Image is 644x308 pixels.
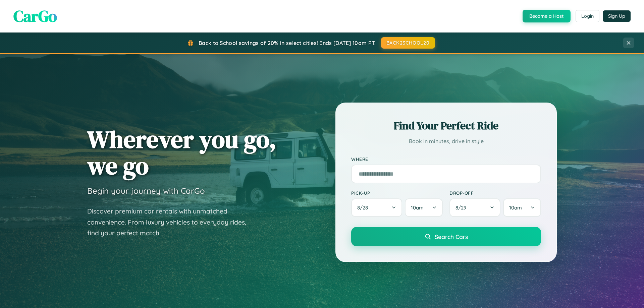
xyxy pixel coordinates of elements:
label: Pick-up [351,190,443,196]
span: 8 / 29 [455,204,470,211]
span: CarGo [13,5,57,27]
button: BACK2SCHOOL20 [381,37,435,49]
label: Drop-off [449,190,541,196]
button: Become a Host [523,10,571,22]
h1: Wherever you go, we go [87,126,276,179]
button: Sign Up [603,10,631,22]
button: 8/29 [449,198,500,217]
p: Book in minutes, drive in style [351,136,541,146]
p: Discover premium car rentals with unmatched convenience. From luxury vehicles to everyday rides, ... [87,206,255,239]
span: 8 / 28 [357,204,371,211]
h2: Find Your Perfect Ride [351,118,541,133]
h3: Begin your journey with CarGo [87,186,205,196]
button: 10am [503,198,541,217]
span: 10am [411,204,424,211]
button: Search Cars [351,227,541,246]
span: Back to School savings of 20% in select cities! Ends [DATE] 10am PT. [199,40,376,46]
span: 10am [509,204,522,211]
button: 8/28 [351,198,402,217]
span: Search Cars [435,233,468,240]
button: 10am [405,198,443,217]
button: Login [576,10,599,22]
label: Where [351,156,541,162]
